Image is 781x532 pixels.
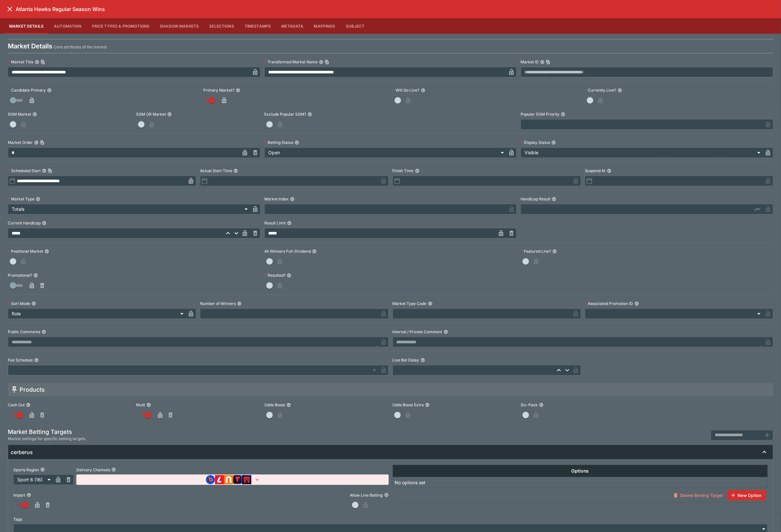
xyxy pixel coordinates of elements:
[8,42,52,50] h4: Market Details
[36,197,40,201] button: Market Type
[33,273,38,278] button: Promotional?
[54,44,107,50] p: Core attributes of the market
[8,301,30,306] p: Sort Mode
[392,402,424,408] p: Odds Boost Extra
[13,475,53,485] div: Sport 6 (16)
[444,330,448,334] button: Internal / Private Comment
[206,475,215,484] img: brand
[233,169,238,173] button: Actual Start Time
[312,249,317,254] button: All Winners Full-Dividend
[585,87,616,93] p: Currently Live?
[425,403,430,407] button: Odds Boost Extra
[521,248,551,254] p: Featured Line?
[4,3,16,15] button: close
[8,87,46,93] p: Candidate Primary
[32,112,37,117] button: SGM Market
[31,301,36,306] button: Sort Mode
[42,169,46,173] button: Scheduled StartCopy To Clipboard
[200,301,236,306] p: Number of Winners
[47,88,52,93] button: Candidate Primary
[200,168,232,173] p: Actual Start Time
[26,403,31,407] button: Cash Out
[146,403,151,407] button: Multi
[393,301,427,306] p: Market Type Code
[287,273,291,278] button: Resulted?
[19,386,45,393] h5: Products
[204,18,239,34] button: Selections
[35,60,39,64] button: Market TitleCopy To Clipboard
[421,88,425,93] button: Will Go Live?
[237,301,242,306] button: Number of Winners
[11,449,33,456] h6: cerberus
[8,402,25,408] p: Cash Out
[264,111,306,117] p: Exclude Popular SGM?
[393,357,419,363] p: Live Bet Delay
[8,436,85,442] span: Market settings for specific betting targets
[8,272,32,278] p: Promotional?
[4,18,49,34] button: Market Details
[8,168,41,173] p: Scheduled Start
[264,140,293,145] p: Betting Status
[561,112,565,117] button: Popular SGM Priority
[341,18,370,34] button: Subject
[16,6,105,13] h6: Atlanta Hawks Regular Season Wins
[13,467,39,473] p: Sports Region
[393,465,768,477] th: Options
[49,18,87,34] button: Automation
[295,140,299,145] button: Betting Status
[539,403,544,407] button: Six-Pack
[42,221,46,225] button: Current Handicap
[670,490,727,500] button: Delete Betting Target
[551,140,556,145] button: Display Status
[415,169,420,173] button: Finish Time
[319,60,323,64] button: Transformed Market NameCopy To Clipboard
[428,301,433,306] button: Market Type Code
[233,475,242,484] img: brand
[264,220,286,226] p: Result Limit
[521,59,539,65] p: Market ID
[239,18,276,34] button: Timestamps
[264,248,311,254] p: All Winners Full-Dividend
[8,59,33,65] p: Market Title
[111,467,116,472] button: Delivery Channels
[264,147,507,158] div: Open
[8,309,186,319] div: Role
[155,18,204,34] button: Shadow Markets
[585,301,633,306] p: Associated Promotion ID
[8,248,43,254] p: Positional Market
[8,111,31,117] p: SGM Market
[236,88,240,93] button: Primary Market?
[8,357,33,363] p: Fee Schedule
[308,112,312,117] button: Exclude Popular SGM?
[8,220,41,226] p: Current Handicap
[286,403,291,407] button: Odds Boost
[215,475,224,484] img: brand
[224,475,233,484] img: brand
[34,358,39,362] button: Fee Schedule
[276,18,309,34] button: Metadata
[8,329,40,335] p: Public Comments
[540,60,545,64] button: Market IDCopy To Clipboard
[635,301,639,306] button: Associated Promotion ID
[13,516,22,522] p: Tags
[44,249,49,254] button: Positional Market
[34,140,39,145] button: Market OrderCopy To Clipboard
[393,477,768,488] td: No options set
[585,168,606,173] p: Suspend At
[618,88,622,93] button: Currently Live?
[41,60,45,64] button: Copy To Clipboard
[521,140,550,145] p: Display Status
[607,169,611,173] button: Suspend At
[287,221,292,225] button: Result Limit
[200,87,234,93] p: Primary Market?
[242,475,251,484] img: brand
[13,492,25,498] p: Import
[76,467,110,473] p: Delivery Channels
[264,402,285,408] p: Odds Boost
[8,204,250,214] div: Totals
[8,428,85,436] h5: Market Betting Targets
[552,249,557,254] button: Featured Line?
[290,197,295,201] button: Market Index
[136,402,145,408] p: Multi
[264,196,289,202] p: Market Index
